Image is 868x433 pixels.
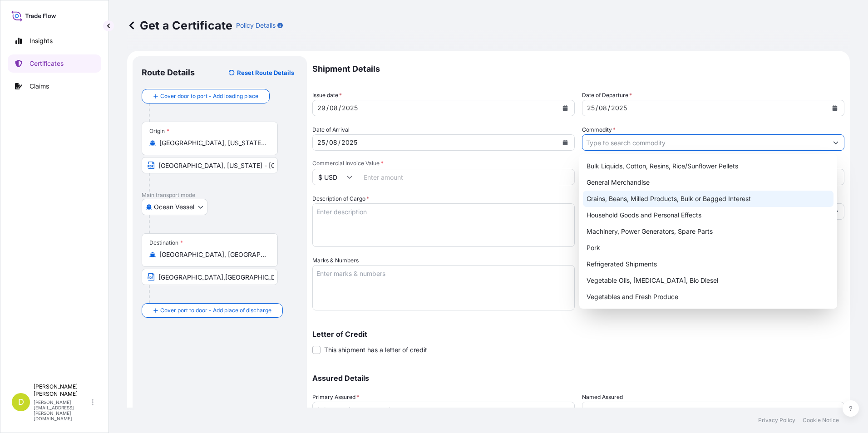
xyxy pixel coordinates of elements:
[142,199,207,215] button: Select transport
[583,256,834,272] div: Refrigerated Shipments
[583,223,834,240] div: Machinery, Power Generators, Spare Parts
[583,240,834,256] div: Pork
[316,405,390,414] span: Select a primary assured
[326,103,329,113] div: /
[596,103,598,113] div: /
[582,393,623,402] label: Named Assured
[236,21,276,30] p: Policy Details
[160,92,258,101] span: Cover door to port - Add loading place
[312,330,844,338] p: Letter of Credit
[34,399,90,421] p: [PERSON_NAME][EMAIL_ADDRESS][PERSON_NAME][DOMAIN_NAME]
[558,101,572,115] button: Calendar
[142,269,278,285] input: Text to appear on certificate
[583,191,834,207] div: Grains, Beans, Milled Products, Bulk or Bagged Interest
[583,158,834,174] div: Bulk Liquids, Cotton, Resins, Rice/Sunflower Pellets
[30,82,49,91] p: Claims
[30,36,53,45] p: Insights
[160,306,271,315] span: Cover port to door - Add place of discharge
[586,103,596,113] div: day,
[582,91,632,100] span: Date of Departure
[598,103,608,113] div: month,
[316,103,326,113] div: day,
[34,383,90,398] p: [PERSON_NAME] [PERSON_NAME]
[608,103,610,113] div: /
[583,272,834,289] div: Vegetable Oils, [MEDICAL_DATA], Bio Diesel
[828,101,842,115] button: Calendar
[338,137,340,148] div: /
[149,128,169,135] div: Origin
[558,135,572,150] button: Calendar
[312,256,359,265] label: Marks & Numbers
[326,137,328,148] div: /
[142,192,298,199] p: Main transport mode
[324,345,427,354] span: This shipment has a letter of credit
[159,250,266,259] input: Destination
[127,18,232,33] p: Get a Certificate
[329,103,339,113] div: month,
[142,67,195,78] p: Route Details
[18,398,24,407] span: D
[312,160,575,167] span: Commercial Invoice Value
[582,134,828,151] input: Type to search commodity
[358,169,575,185] input: Enter amount
[583,174,834,191] div: General Merchandise
[312,393,359,402] span: Primary Assured
[328,137,338,148] div: month,
[312,194,369,203] label: Description of Cargo
[340,137,358,148] div: year,
[237,68,294,77] p: Reset Route Details
[312,125,350,134] span: Date of Arrival
[583,289,834,305] div: Vegetables and Fresh Produce
[803,417,839,424] p: Cookie Notice
[312,56,844,82] p: Shipment Details
[610,103,628,113] div: year,
[312,91,342,100] span: Issue date
[312,374,844,382] p: Assured Details
[339,103,341,113] div: /
[149,239,183,246] div: Destination
[582,125,616,134] label: Commodity
[583,207,834,223] div: Household Goods and Personal Effects
[159,138,266,148] input: Origin
[154,202,194,212] span: Ocean Vessel
[30,59,64,68] p: Certificates
[316,137,326,148] div: day,
[341,103,359,113] div: year,
[142,157,278,173] input: Text to appear on certificate
[828,134,844,151] button: Show suggestions
[758,417,795,424] p: Privacy Policy
[583,158,834,305] div: Suggestions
